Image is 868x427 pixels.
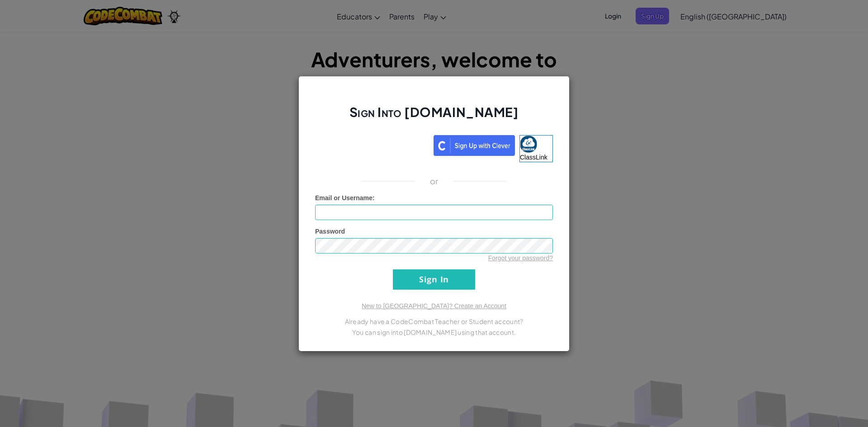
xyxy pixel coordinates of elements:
[430,176,439,187] p: or
[315,193,375,202] label: :
[315,316,553,327] p: Already have a CodeCombat Teacher or Student account?
[434,135,515,156] img: clever_sso_button@2x.png
[393,269,475,290] input: Sign In
[315,228,345,235] span: Password
[311,134,434,154] iframe: Sign in with Google Button
[488,254,553,262] a: Forgot your password?
[315,194,373,202] span: Email or Username
[520,136,537,153] img: classlink-logo-small.png
[315,327,553,338] p: You can sign into [DOMAIN_NAME] using that account.
[520,154,547,161] span: ClassLink
[315,103,553,130] h2: Sign Into [DOMAIN_NAME]
[362,302,506,310] a: New to [GEOGRAPHIC_DATA]? Create an Account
